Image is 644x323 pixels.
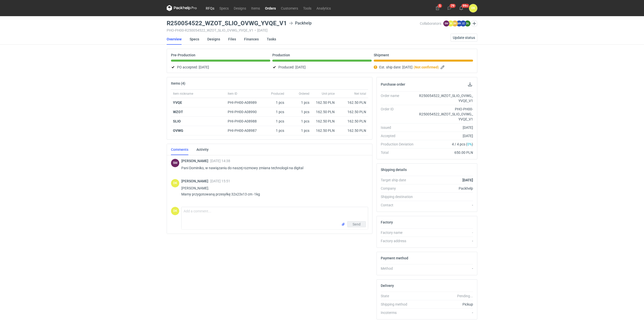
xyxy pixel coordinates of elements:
a: Activity [196,144,209,155]
a: Comments [171,144,188,155]
a: Analytics [314,5,333,11]
span: [PERSON_NAME] [181,159,210,163]
h2: Items (4) [171,81,185,85]
div: PHI-PH00-A08987 [228,128,261,133]
div: 162.50 PLN [339,100,366,105]
a: Tasks [267,34,276,45]
figcaption: DK [448,20,454,27]
figcaption: MK [456,20,462,27]
div: Packhelp [418,186,473,191]
span: Send [353,222,361,226]
div: 162.50 PLN [313,100,335,105]
div: PHO-PH00-R250054522_WZOT_SLIO_OVWG_YVQE_V1 [418,107,473,122]
div: 1 pcs [286,98,311,107]
a: RFQs [203,5,217,11]
h2: Payment method [381,256,408,260]
figcaption: DK [171,207,179,215]
div: Shipping destination [381,194,418,199]
div: Company [381,186,418,191]
div: R250054522_WZOT_SLIO_OVWG_YVQE_V1 [418,93,473,103]
div: 1 pcs [286,126,311,135]
svg: Packhelp Pro [167,5,197,11]
figcaption: SM [443,20,449,27]
h3: R250054522_WZOT_SLIO_OVWG_YVQE_V1 [167,20,287,26]
div: PHO-PH00-R250054522_WZOT_SLIO_OVWG_YVQE_V1 [DATE] [167,28,420,32]
span: [PERSON_NAME] [181,179,210,183]
div: 162.50 PLN [313,128,335,133]
div: 162.50 PLN [339,109,366,114]
div: Production Deviation [381,142,418,147]
div: [DATE] [418,133,473,138]
a: Orders [262,5,278,11]
p: Shipment [374,53,389,57]
p: [PERSON_NAME]. Mamy przygotowaną przesyłkę 32x23x13 cm -1kg [181,185,364,197]
div: Target ship date [381,178,418,183]
button: Send [347,221,366,227]
div: Packhelp [289,20,312,26]
strong: Not confirmed [415,65,438,69]
div: 162.50 PLN [339,128,366,133]
em: Pending... [457,294,473,298]
a: Overview [167,34,182,45]
span: [DATE] [295,64,306,70]
div: 162.50 PLN [339,119,366,124]
div: Accepted [381,133,418,138]
a: Designs [207,34,220,45]
div: [DATE] [418,125,473,130]
div: PHI-PH00-A08990 [228,109,261,114]
div: State [381,293,418,299]
div: 650.00 PLN [418,150,473,155]
span: 0% [467,142,472,146]
div: Order name [381,93,418,103]
a: Specs [217,5,231,11]
a: Tools [301,5,314,11]
span: Collaborators [420,21,441,26]
div: - [418,310,473,315]
strong: OVWG [173,129,183,133]
div: Issued [381,125,418,130]
div: 162.50 PLN [313,109,335,114]
span: Item ID [228,92,237,96]
div: Dominika Kaczyńska [171,179,179,187]
span: Item nickname [173,92,193,96]
span: • [255,28,256,32]
figcaption: BN [452,20,458,27]
div: Method [381,266,418,271]
a: Specs [190,34,199,45]
strong: YVQE [173,101,182,105]
p: Production [272,53,290,57]
figcaption: SM [171,159,179,167]
div: Contact [381,203,418,208]
div: PHI-PH00-A08988 [228,119,261,124]
div: Dominika Kaczyńska [469,4,477,12]
em: ) [438,65,439,69]
span: Ordered [299,92,309,96]
div: - [418,230,473,235]
span: 4 / 4 pcs ( ) [452,142,473,147]
h2: Shipping details [381,168,407,172]
div: Total [381,150,418,155]
div: Factory name [381,230,418,235]
p: Pani Dominiko, w nawiązaniu do naszej rozmowy zmiana technologii na digital [181,165,364,171]
div: 1 pcs [264,117,286,126]
a: Files [228,34,236,45]
div: Produced: [272,64,372,70]
div: Shipping method [381,302,418,307]
button: Edit estimated shipping date [440,64,446,70]
button: 79 [445,4,453,12]
figcaption: JZ [460,20,466,27]
p: Pre-Production [171,53,195,57]
button: 99+ [457,4,465,12]
div: PO accepted: [171,64,270,70]
button: 5 [433,4,442,12]
div: 1 pcs [286,117,311,126]
button: Download PO [467,81,473,87]
span: [DATE] [199,64,209,70]
div: Dominika Kaczyńska [171,207,179,215]
span: [DATE] 14:38 [210,159,230,163]
button: DK [469,4,477,12]
div: Est. ship date: [374,64,473,70]
em: ( [414,65,415,69]
div: 1 pcs [264,126,286,135]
